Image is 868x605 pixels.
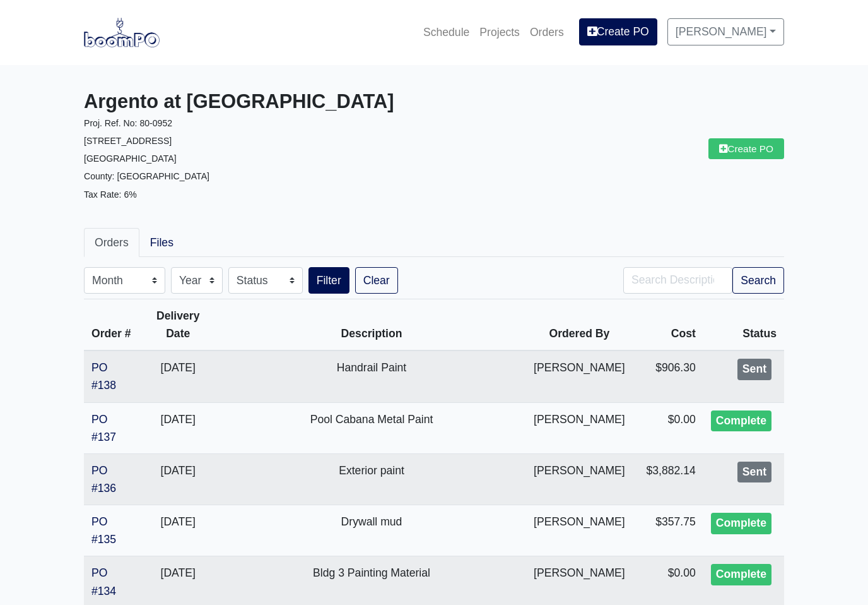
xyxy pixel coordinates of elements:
td: Drywall mud [217,505,526,556]
td: [PERSON_NAME] [526,453,633,505]
a: PO #138 [91,361,116,392]
a: Schedule [418,18,474,46]
a: Files [139,228,184,257]
td: [DATE] [139,505,217,556]
a: Orders [525,18,569,46]
td: $0.00 [633,402,703,453]
th: Ordered By [526,299,633,351]
a: Orders [84,228,139,257]
td: Exterior paint [217,453,526,505]
td: [PERSON_NAME] [526,402,633,453]
td: Handrail Paint [217,350,526,402]
small: [STREET_ADDRESS] [84,136,172,146]
td: $906.30 [633,350,703,402]
input: Search [623,267,732,294]
a: [PERSON_NAME] [667,18,784,45]
th: Status [703,299,784,351]
a: Clear [355,267,398,294]
td: [DATE] [139,350,217,402]
img: boomPO [84,18,160,47]
a: Create PO [708,138,784,159]
td: $3,882.14 [633,453,703,505]
td: [DATE] [139,453,217,505]
a: Projects [474,18,525,46]
small: Tax Rate: 6% [84,189,137,200]
a: PO #136 [91,464,116,494]
th: Description [217,299,526,351]
small: Proj. Ref. No: 80-0952 [84,118,172,128]
button: Filter [308,267,349,294]
td: $357.75 [633,505,703,556]
th: Delivery Date [139,299,217,351]
div: Sent [737,359,771,380]
td: [PERSON_NAME] [526,505,633,556]
td: [DATE] [139,402,217,453]
div: Sent [737,462,771,483]
th: Order # [84,299,139,351]
button: Search [732,267,784,294]
a: PO #137 [91,413,116,443]
div: Complete [711,410,771,432]
h3: Argento at [GEOGRAPHIC_DATA] [84,90,425,114]
a: Create PO [579,18,657,45]
td: Pool Cabana Metal Paint [217,402,526,453]
small: [GEOGRAPHIC_DATA] [84,153,177,164]
div: Complete [711,513,771,534]
td: [PERSON_NAME] [526,350,633,402]
a: PO #135 [91,515,116,546]
th: Cost [633,299,703,351]
div: Complete [711,564,771,585]
small: County: [GEOGRAPHIC_DATA] [84,171,209,181]
a: PO #134 [91,566,116,597]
